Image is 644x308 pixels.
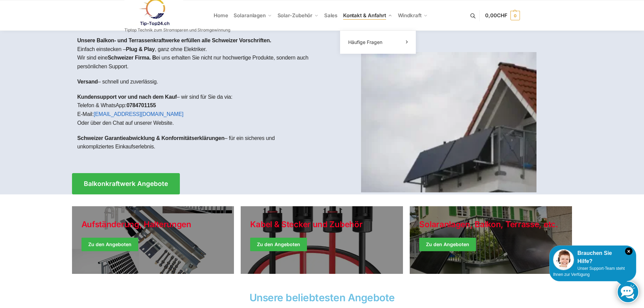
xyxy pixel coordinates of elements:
[410,206,572,274] a: Winter Jackets
[553,249,633,265] div: Brauchen Sie Hilfe?
[72,173,180,194] a: Balkonkraftwerk Angebote
[625,247,633,255] i: Schließen
[77,77,317,86] p: – schnell und zuverlässig.
[72,206,234,274] a: Holiday Style
[124,28,230,32] p: Tiptop Technik zum Stromsparen und Stromgewinnung
[77,53,317,71] p: Wir sind eine ei uns erhalten Sie nicht nur hochwertige Produkte, sondern auch persönlichen Support.
[344,38,412,47] a: Häufige Fragen
[398,12,422,19] span: Windkraft
[321,0,340,31] a: Sales
[94,111,184,117] a: [EMAIL_ADDRESS][DOMAIN_NAME]
[348,39,382,45] span: Häufige Fragen
[485,5,520,26] a: 0,00CHF 0
[324,12,338,19] span: Sales
[553,266,625,277] span: Unser Support-Team steht Ihnen zur Verfügung
[275,0,321,31] a: Solar-Zubehör
[126,102,156,108] strong: 0784701155
[77,134,317,151] p: – für ein sicheres und unkompliziertes Einkaufserlebnis.
[72,31,322,163] div: Einfach einstecken – , ganz ohne Elektriker.
[510,11,520,20] span: 0
[77,38,271,43] strong: Unsere Balkon- und Terrassenkraftwerke erfüllen alle Schweizer Vorschriften.
[77,93,317,127] p: – wir sind für Sie da via: Telefon & WhatsApp: E-Mail: Oder über den Chat auf unserer Website.
[278,12,313,19] span: Solar-Zubehör
[395,0,430,31] a: Windkraft
[361,52,536,192] img: Home 1
[126,46,155,52] strong: Plug & Play
[241,206,403,274] a: Holiday Style
[77,135,225,141] strong: Schweizer Garantieabwicklung & Konformitätserklärungen
[77,94,177,100] strong: Kundensupport vor und nach dem Kauf
[497,12,507,19] span: CHF
[231,0,275,31] a: Solaranlagen
[340,0,395,31] a: Kontakt & Anfahrt
[84,181,168,187] span: Balkonkraftwerk Angebote
[343,12,386,19] span: Kontakt & Anfahrt
[553,249,574,270] img: Customer service
[77,79,98,85] strong: Versand
[234,12,266,19] span: Solaranlagen
[72,292,572,303] h2: Unsere beliebtesten Angebote
[485,12,507,19] span: 0,00
[108,55,156,61] strong: Schweizer Firma. B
